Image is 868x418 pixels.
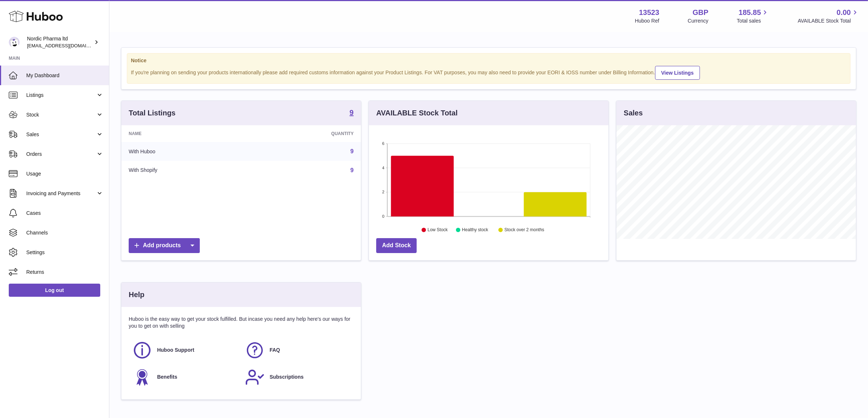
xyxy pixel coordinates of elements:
text: Healthy stock [462,228,489,233]
a: 0.00 AVAILABLE Stock Total [798,8,859,24]
span: Settings [26,249,104,256]
p: Huboo is the easy way to get your stock fulfilled. But incase you need any help here's our ways f... [129,316,354,330]
td: With Huboo [121,142,250,161]
span: Cases [26,210,104,217]
span: FAQ [270,347,280,354]
a: 185.85 Total sales [737,8,769,24]
span: Invoicing and Payments [26,190,96,197]
span: Subscriptions [270,374,304,380]
text: 2 [382,190,384,194]
h3: Help [129,290,144,300]
a: View Listings [655,66,700,80]
div: Currency [688,17,709,24]
text: Low Stock [428,228,448,233]
a: Subscriptions [245,367,350,387]
th: Name [121,125,250,142]
text: 0 [382,214,384,218]
a: Add Stock [376,238,417,253]
div: If you're planning on sending your products internationally please add required customs informati... [131,65,846,80]
th: Quantity [250,125,361,142]
strong: Notice [131,57,846,64]
a: Add products [129,238,200,253]
a: Huboo Support [132,340,238,360]
strong: 13523 [639,8,659,17]
span: Stock [26,111,96,118]
a: 9 [350,148,354,154]
a: Log out [9,284,100,297]
span: AVAILABLE Stock Total [798,17,859,24]
span: Benefits [157,374,177,380]
text: 4 [382,166,384,170]
h3: AVAILABLE Stock Total [376,108,458,118]
span: Usage [26,170,104,177]
span: 0.00 [837,8,851,17]
span: Sales [26,131,96,138]
strong: 9 [350,109,354,116]
div: Nordic Pharma ltd [27,35,93,49]
h3: Total Listings [129,108,176,118]
span: Total sales [737,17,769,24]
span: Returns [26,269,104,276]
span: 185.85 [739,8,761,17]
td: With Shopify [121,161,250,180]
span: Orders [26,151,96,158]
a: FAQ [245,340,350,360]
a: Benefits [132,367,238,387]
span: [EMAIL_ADDRESS][DOMAIN_NAME] [27,43,107,48]
span: My Dashboard [26,72,104,79]
a: 9 [350,109,354,118]
strong: GBP [693,8,708,17]
text: Stock over 2 months [505,228,544,233]
span: Channels [26,229,104,236]
span: Huboo Support [157,347,194,354]
span: Listings [26,92,96,99]
img: internalAdmin-13523@internal.huboo.com [9,37,20,48]
text: 6 [382,141,384,146]
div: Huboo Ref [635,17,659,24]
h3: Sales [624,108,643,118]
a: 9 [350,167,354,173]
